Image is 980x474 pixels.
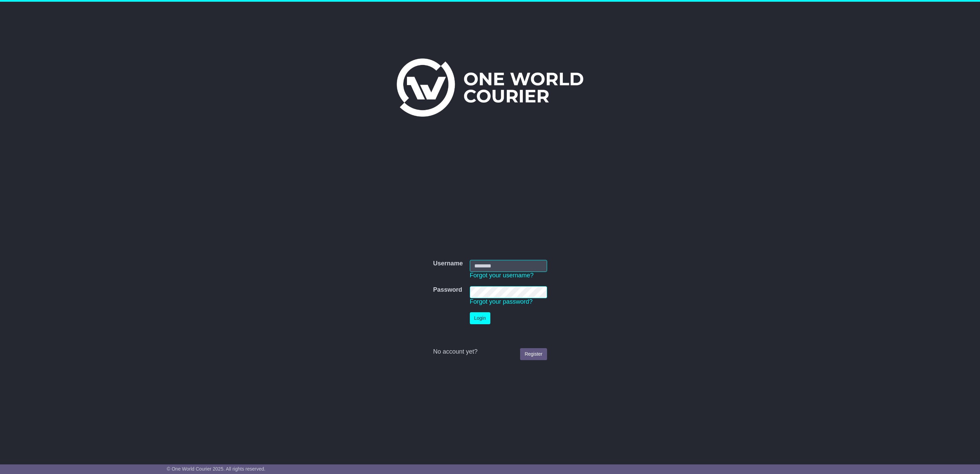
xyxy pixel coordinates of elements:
[433,348,547,356] div: No account yet?
[167,466,266,472] span: © One World Courier 2025. All rights reserved.
[470,312,490,324] button: Login
[433,260,463,267] label: Username
[470,298,533,305] a: Forgot your password?
[520,348,547,360] a: Register
[470,272,534,279] a: Forgot your username?
[433,286,462,294] label: Password
[397,58,583,117] img: One World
